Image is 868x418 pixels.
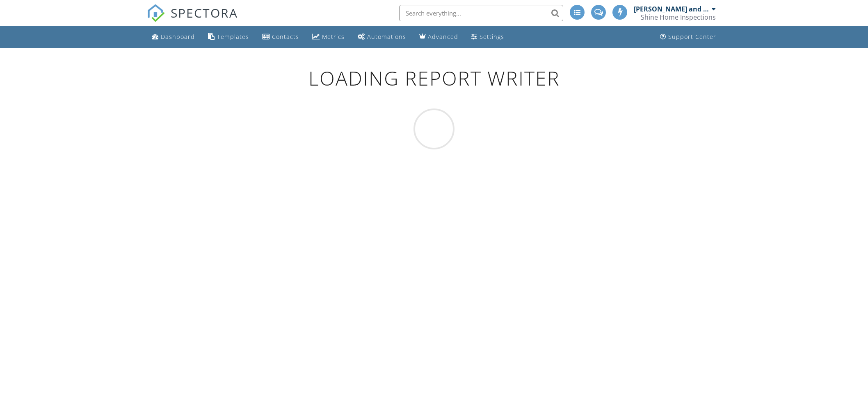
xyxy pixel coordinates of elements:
div: Shine Home Inspections [641,13,716,21]
div: Contacts [272,33,299,41]
a: Dashboard [148,29,198,45]
div: Automations [367,33,406,41]
a: Metrics [309,29,348,45]
div: [PERSON_NAME] and [PERSON_NAME] [634,5,710,13]
a: Settings [468,29,507,45]
a: Automations (Advanced) [354,29,409,45]
div: Advanced [428,33,458,41]
input: Search everything... [399,5,563,21]
a: Advanced [416,29,461,45]
a: Templates [205,29,252,45]
span: SPECTORA [171,4,238,21]
div: Dashboard [161,33,195,41]
a: Contacts [259,29,302,45]
a: SPECTORA [147,11,238,28]
a: Support Center [657,29,720,45]
div: Support Center [668,33,716,41]
div: Templates [217,33,249,41]
div: Metrics [322,33,345,41]
div: Settings [480,33,504,41]
img: The Best Home Inspection Software - Spectora [147,4,165,22]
